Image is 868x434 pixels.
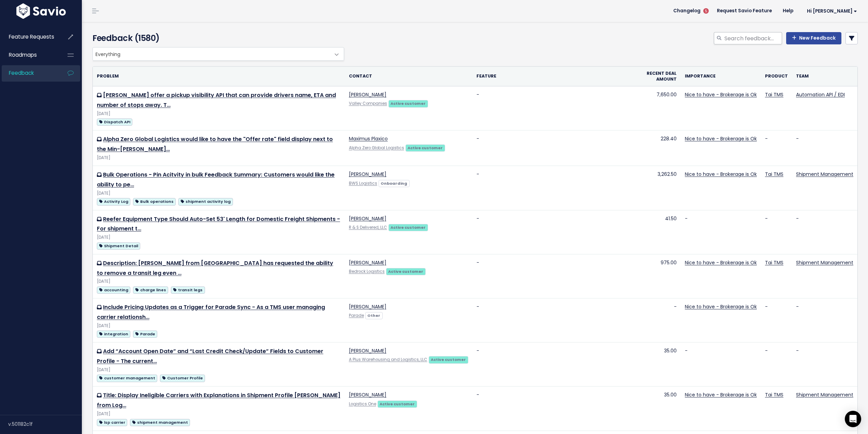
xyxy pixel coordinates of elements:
[93,67,345,86] th: Problem
[9,69,34,76] span: Feedback
[761,298,792,342] td: -
[97,374,157,382] a: customer management
[472,298,631,342] td: -
[349,357,427,362] a: A Plus Warehousing and Logistics, LLC
[365,312,383,319] a: Other
[472,387,631,431] td: -
[386,268,426,275] a: Active customer
[171,285,205,294] a: transit legs
[472,67,631,86] th: Feature
[160,374,205,382] a: Customer Profile
[685,303,757,310] a: Nice to have - Brokerage is Ok
[673,9,701,13] span: Changelog
[807,9,857,14] span: Hi [PERSON_NAME]
[2,47,57,63] a: Roadmaps
[349,303,386,310] a: [PERSON_NAME]
[349,401,376,407] a: Logistics One
[92,32,341,44] h4: Feedback (1580)
[345,67,472,86] th: Contact
[97,215,340,233] a: Reefer Equipment Type Should Auto-Set 53' Length for Domestic Freight Shipments - For shipment t…
[408,145,443,151] strong: Active customer
[685,171,757,178] a: Nice to have - Brokerage is Ok
[97,241,140,250] a: Shipment Detail
[349,101,387,106] a: Valley Companies
[388,269,423,274] strong: Active customer
[97,322,341,330] div: [DATE]
[349,91,386,98] a: [PERSON_NAME]
[97,197,130,206] a: Activity Log
[97,91,336,109] a: [PERSON_NAME] offer a pickup visibility API that can provide drivers name, ETA and number of stop...
[97,303,325,321] a: Include Pricing Updates as a Trigger for Parade Sync - As a TMS user managing carrier relationsh…
[796,391,853,398] a: Shipment Management
[792,298,857,342] td: -
[97,110,341,117] div: [DATE]
[379,180,410,186] a: Onboarding
[631,130,681,166] td: 228.40
[472,254,631,298] td: -
[9,51,37,58] span: Roadmaps
[388,100,428,107] a: Active customer
[178,198,233,205] span: shipment activity log
[349,181,377,186] a: BWS Logistics
[796,91,845,98] a: Automation API / EDI
[786,32,841,44] a: New Feedback
[133,198,176,205] span: Bulk operations
[97,259,333,277] a: Description: [PERSON_NAME] from [GEOGRAPHIC_DATA] has requested the ability to remove a transit l...
[703,8,709,14] span: 5
[97,366,341,374] div: [DATE]
[97,419,127,426] span: lsp carrier
[685,391,757,398] a: Nice to have - Brokerage is Ok
[631,298,681,342] td: -
[631,254,681,298] td: 975.00
[8,415,82,433] div: v.501182c1f
[97,190,341,197] div: [DATE]
[97,285,130,294] a: accounting
[792,130,857,166] td: -
[349,391,386,398] a: [PERSON_NAME]
[761,130,792,166] td: -
[792,342,857,387] td: -
[2,65,57,81] a: Feedback
[92,47,344,61] span: Everything
[15,3,68,19] img: logo-white.9d6f32f41409.svg
[97,117,132,126] a: Dispatch API
[472,210,631,254] td: -
[724,32,782,44] input: Search feedback...
[761,210,792,254] td: -
[97,375,157,382] span: customer management
[378,400,417,407] a: Active customer
[381,181,407,186] strong: Onboarding
[429,356,468,363] a: Active customer
[349,135,388,142] a: Maximus Plaxico
[631,86,681,130] td: 7,650.00
[472,166,631,210] td: -
[349,313,364,318] a: Parade
[681,210,761,254] td: -
[406,144,445,151] a: Active customer
[765,391,783,398] a: Tai TMS
[685,135,757,142] a: Nice to have - Brokerage is Ok
[391,101,426,106] strong: Active customer
[349,269,385,274] a: Bedrock Logistics
[472,86,631,130] td: -
[796,171,853,178] a: Shipment Management
[349,347,386,354] a: [PERSON_NAME]
[97,135,333,153] a: Alpha Zero Global Logistics would like to have the "Offer rate" field display next to the Min-[PE...
[97,418,127,426] a: lsp carrier
[685,91,757,98] a: Nice to have - Brokerage is Ok
[765,259,783,266] a: Tai TMS
[761,342,792,387] td: -
[792,210,857,254] td: -
[711,6,777,16] a: Request Savio Feature
[792,67,857,86] th: Team
[133,330,157,338] a: Parade
[349,215,386,222] a: [PERSON_NAME]
[97,330,130,338] a: integration
[97,347,323,365] a: Add “Account Open Date” and “Last Credit Check/Update” Fields to Customer Profile - The current…
[349,145,404,151] a: Alpha Zero Global Logistics
[178,197,233,206] a: shipment activity log
[97,286,130,294] span: accounting
[631,166,681,210] td: 3,262.50
[2,29,57,45] a: Feature Requests
[765,91,783,98] a: Tai TMS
